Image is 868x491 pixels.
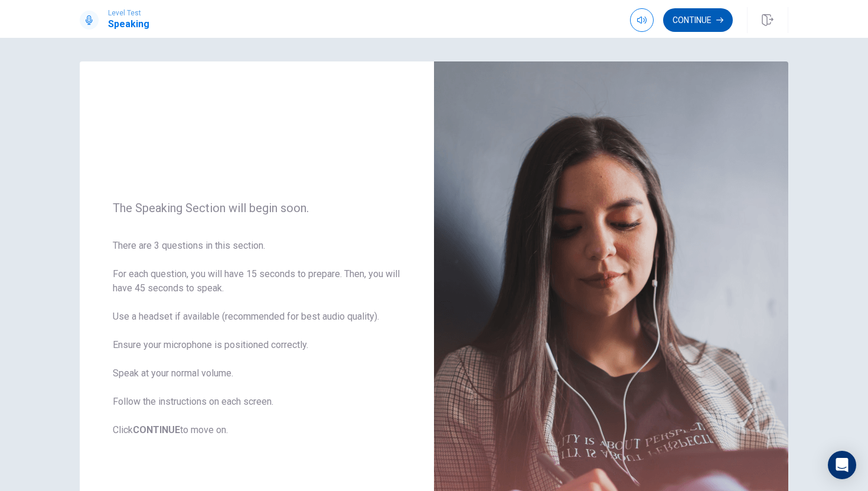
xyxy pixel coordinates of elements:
[108,17,149,31] h1: Speaking
[113,239,401,437] span: There are 3 questions in this section. For each question, you will have 15 seconds to prepare. Th...
[108,9,149,17] span: Level Test
[828,451,856,479] div: Open Intercom Messenger
[113,201,401,215] span: The Speaking Section will begin soon.
[133,424,180,435] b: CONTINUE
[663,8,733,32] button: Continue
